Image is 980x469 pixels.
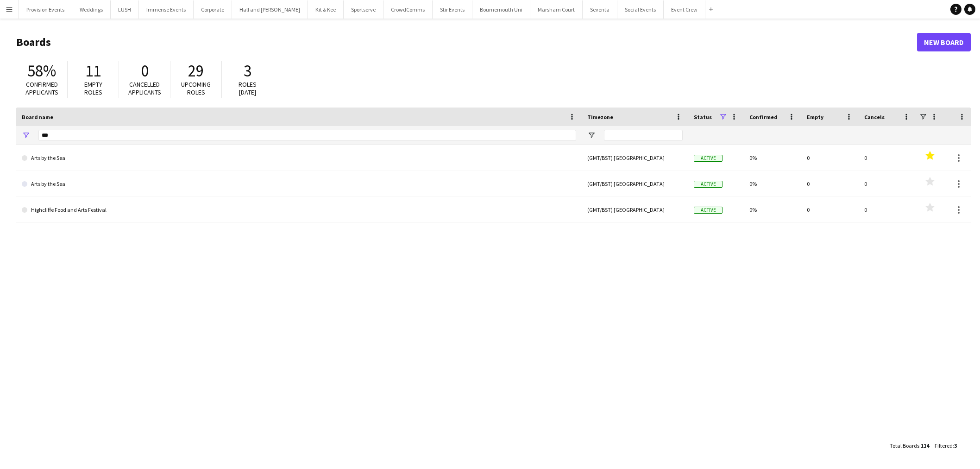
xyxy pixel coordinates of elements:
[22,131,30,139] button: Open Filter Menu
[239,80,257,96] span: Roles [DATE]
[744,197,801,222] div: 0%
[890,442,919,449] span: Total Boards
[344,0,383,19] button: Sportserve
[604,130,683,141] input: Timezone Filter Input
[72,0,111,19] button: Weddings
[859,145,916,171] div: 0
[694,114,712,120] span: Status
[954,442,957,449] span: 3
[749,114,778,120] span: Confirmed
[38,130,576,141] input: Board name Filter Input
[587,114,613,120] span: Timezone
[582,197,688,222] div: (GMT/BST) [GEOGRAPHIC_DATA]
[801,171,859,196] div: 0
[141,61,149,81] span: 0
[85,61,101,81] span: 11
[19,0,72,19] button: Provision Events
[582,171,688,196] div: (GMT/BST) [GEOGRAPHIC_DATA]
[582,145,688,171] div: (GMT/BST) [GEOGRAPHIC_DATA]
[188,61,204,81] span: 29
[859,171,916,196] div: 0
[694,155,722,162] span: Active
[22,197,576,223] a: Highcliffe Food and Arts Festival
[935,442,953,449] span: Filtered
[111,0,139,19] button: LUSH
[472,0,530,19] button: Bournemouth Uni
[530,0,583,19] button: Marsham Court
[232,0,308,19] button: Hall and [PERSON_NAME]
[801,145,859,171] div: 0
[25,80,58,96] span: Confirmed applicants
[27,61,56,81] span: 58%
[587,131,596,139] button: Open Filter Menu
[16,35,917,49] h1: Boards
[617,0,664,19] button: Social Events
[22,171,576,197] a: Arts by the Sea
[664,0,705,19] button: Event Crew
[139,0,194,19] button: Immense Events
[694,207,722,214] span: Active
[801,197,859,222] div: 0
[22,114,53,120] span: Board name
[921,442,929,449] span: 114
[744,145,801,171] div: 0%
[383,0,433,19] button: CrowdComms
[583,0,617,19] button: Seventa
[694,181,722,188] span: Active
[744,171,801,196] div: 0%
[308,0,344,19] button: Kit & Kee
[194,0,232,19] button: Corporate
[244,61,251,81] span: 3
[433,0,472,19] button: Stir Events
[917,33,971,51] a: New Board
[181,80,211,96] span: Upcoming roles
[890,437,929,455] div: :
[859,197,916,222] div: 0
[128,80,161,96] span: Cancelled applicants
[864,114,885,120] span: Cancels
[935,437,957,455] div: :
[807,114,823,120] span: Empty
[22,145,576,171] a: Arts by the Sea
[84,80,102,96] span: Empty roles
